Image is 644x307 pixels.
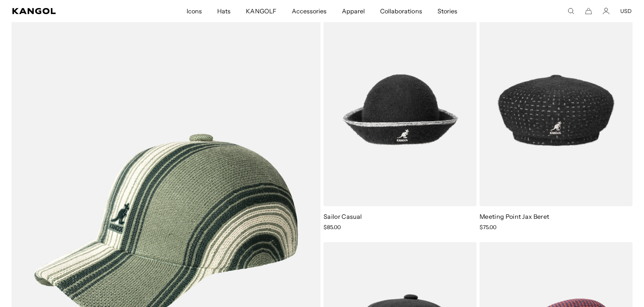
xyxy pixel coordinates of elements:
[12,8,124,14] a: Kangol
[324,15,476,206] img: Sailor Casual
[324,224,341,231] span: $85.00
[620,8,632,15] button: USD
[480,224,496,231] span: $75.00
[585,8,592,15] button: Cart
[324,213,362,220] a: Sailor Casual
[480,15,633,206] img: Meeting Point Jax Beret
[568,8,574,15] summary: Search here
[480,213,549,220] a: Meeting Point Jax Beret
[603,8,610,15] a: Account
